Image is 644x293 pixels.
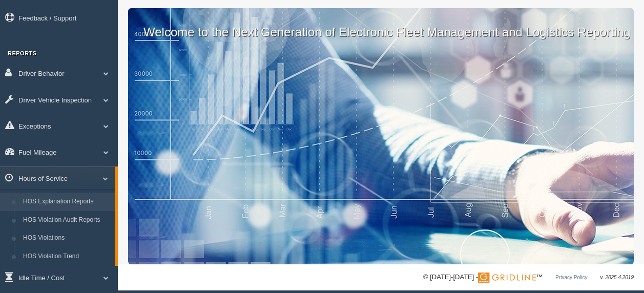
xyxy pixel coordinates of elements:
img: Gridline [478,273,536,283]
div: © [DATE]-[DATE] - ™ [423,272,634,283]
a: Privacy Policy [555,275,587,280]
p: Welcome to the Next Generation of Electronic Fleet Management and Logistics Reporting [128,8,634,41]
a: HOS Explanation Reports [18,193,115,211]
span: v. 2025.4.2019 [600,275,634,280]
a: HOS Violation Audit Reports [18,211,115,229]
a: HOS Violations [18,229,115,247]
a: HOS Violation Trend [18,247,115,266]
